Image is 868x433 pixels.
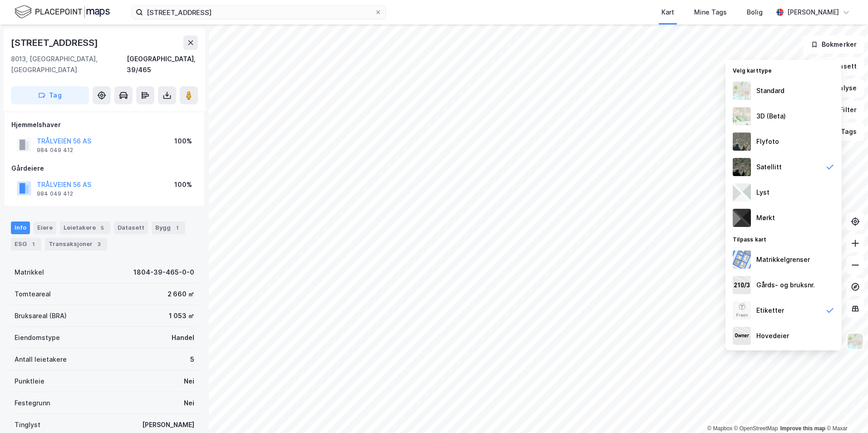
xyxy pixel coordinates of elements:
[15,332,60,343] div: Eiendomstype
[15,4,110,20] img: logo.f888ab2527a4732fd821a326f86c7f29.svg
[15,289,51,300] div: Tomteareal
[733,327,751,345] img: majorOwner.b5e170eddb5c04bfeeff.jpeg
[733,107,751,125] img: Z
[733,301,751,320] img: Z
[34,221,56,234] div: Eiere
[133,267,194,278] div: 1804-39-465-0-0
[173,223,182,232] div: 1
[127,54,198,75] div: [GEOGRAPHIC_DATA], 39/465
[11,35,100,50] div: [STREET_ADDRESS]
[37,147,73,154] div: 984 049 412
[184,398,194,408] div: Nei
[11,119,197,130] div: Hjemmelshaver
[168,289,194,300] div: 2 660 ㎡
[821,101,864,119] button: Filter
[733,276,751,294] img: cadastreKeys.547ab17ec502f5a4ef2b.jpeg
[756,136,779,147] div: Flyfoto
[756,111,786,122] div: 3D (Beta)
[60,221,110,234] div: Leietakere
[847,333,864,350] img: Z
[15,310,67,321] div: Bruksareal (BRA)
[756,162,782,172] div: Satellitt
[172,332,194,343] div: Handel
[756,212,775,223] div: Mørkt
[29,240,38,249] div: 1
[37,190,73,197] div: 984 049 412
[780,425,825,432] a: Improve this map
[756,305,784,316] div: Etiketter
[11,238,41,251] div: ESG
[174,136,192,147] div: 100%
[725,231,842,247] div: Tilpass kart
[747,7,763,18] div: Bolig
[733,209,751,227] img: nCdM7BzjoCAAAAAElFTkSuQmCC
[756,330,789,341] div: Hovedeier
[169,310,194,321] div: 1 053 ㎡
[11,86,89,104] button: Tag
[756,254,810,265] div: Matrikkelgrenser
[733,158,751,176] img: 9k=
[733,183,751,202] img: luj3wr1y2y3+OchiMxRmMxRlscgabnMEmZ7DJGWxyBpucwSZnsMkZbHIGm5zBJmewyRlscgabnMEmZ7DJGWxyBpucwSZnsMkZ...
[733,133,751,151] img: Z
[733,82,751,100] img: Z
[15,419,40,430] div: Tinglyst
[803,35,864,54] button: Bokmerker
[733,251,751,269] img: cadastreBorders.cfe08de4b5ddd52a10de.jpeg
[15,376,44,387] div: Punktleie
[707,425,732,432] a: Mapbox
[661,7,674,18] div: Kart
[823,389,868,433] div: Kontrollprogram for chat
[15,398,50,408] div: Festegrunn
[11,54,127,75] div: 8013, [GEOGRAPHIC_DATA], [GEOGRAPHIC_DATA]
[694,7,727,18] div: Mine Tags
[809,57,864,75] button: Datasett
[822,123,864,141] button: Tags
[11,221,30,234] div: Info
[756,187,769,198] div: Lyst
[45,238,107,251] div: Transaksjoner
[184,376,194,387] div: Nei
[174,179,192,190] div: 100%
[15,267,44,278] div: Matrikkel
[756,280,815,290] div: Gårds- og bruksnr.
[94,240,104,249] div: 3
[190,354,194,365] div: 5
[152,221,185,234] div: Bygg
[823,389,868,433] iframe: Chat Widget
[11,163,197,174] div: Gårdeiere
[114,221,148,234] div: Datasett
[725,62,842,78] div: Velg karttype
[756,85,784,96] div: Standard
[15,354,67,365] div: Antall leietakere
[142,419,194,430] div: [PERSON_NAME]
[787,7,839,18] div: [PERSON_NAME]
[143,5,375,19] input: Søk på adresse, matrikkel, gårdeiere, leietakere eller personer
[98,223,107,232] div: 5
[734,425,778,432] a: OpenStreetMap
